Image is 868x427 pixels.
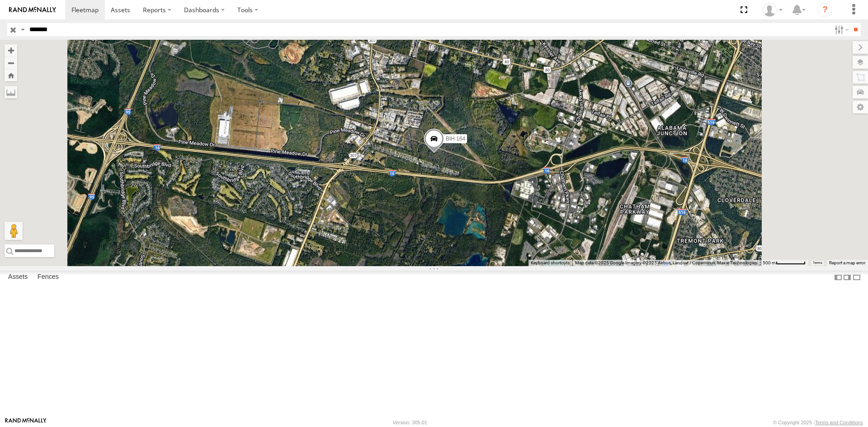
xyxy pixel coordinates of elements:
button: Keyboard shortcuts [531,260,570,266]
button: Zoom in [5,44,17,56]
label: Dock Summary Table to the Right [843,271,852,284]
label: Search Query [19,23,26,36]
span: 500 m [763,260,776,265]
div: Version: 305.01 [393,420,427,425]
label: Measure [5,86,17,99]
span: Map data ©2025 Google Imagery ©2025 Airbus, Landsat / Copernicus, Maxar Technologies [575,260,757,265]
a: Report a map error [829,260,865,265]
div: Nele . [759,3,786,17]
div: © Copyright 2025 - [773,420,863,425]
label: Assets [4,271,32,284]
span: BIH 164 [446,135,465,141]
button: Zoom out [5,56,17,69]
label: Fences [33,271,63,284]
a: Visit our Website [5,418,47,427]
button: Map Scale: 500 m per 62 pixels [760,260,808,266]
a: Terms [813,261,822,265]
img: rand-logo.svg [9,7,56,13]
label: Hide Summary Table [852,271,861,284]
button: Drag Pegman onto the map to open Street View [5,222,23,240]
button: Zoom Home [5,69,17,81]
a: Terms and Conditions [815,420,863,425]
label: Search Filter Options [831,23,850,36]
i: ? [818,3,832,17]
label: Dock Summary Table to the Left [834,271,843,284]
label: Map Settings [853,101,868,113]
